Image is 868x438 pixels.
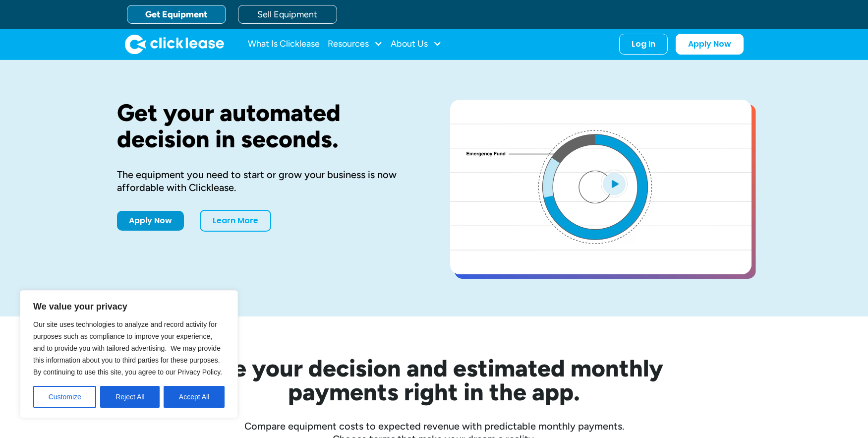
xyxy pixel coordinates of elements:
[100,386,160,408] button: Reject All
[117,168,418,194] div: The equipment you need to start or grow your business is now affordable with Clicklease.
[632,39,655,49] div: Log In
[33,320,222,376] span: Our site uses technologies to analyze and record activity for purposes such as compliance to impr...
[676,34,744,55] a: Apply Now
[450,100,752,274] a: open lightbox
[33,386,96,408] button: Customize
[601,170,628,197] img: Blue play button logo on a light blue circular background
[157,356,712,404] h2: See your decision and estimated monthly payments right in the app.
[33,301,225,313] p: We value your privacy
[125,34,224,54] img: Clicklease logo
[20,290,238,418] div: We value your privacy
[117,211,184,231] a: Apply Now
[117,100,418,152] h1: Get your automated decision in seconds.
[238,5,337,24] a: Sell Equipment
[248,34,320,54] a: What Is Clicklease
[127,5,226,24] a: Get Equipment
[164,386,225,408] button: Accept All
[125,34,224,54] a: home
[391,34,442,54] div: About Us
[200,210,271,232] a: Learn More
[328,34,383,54] div: Resources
